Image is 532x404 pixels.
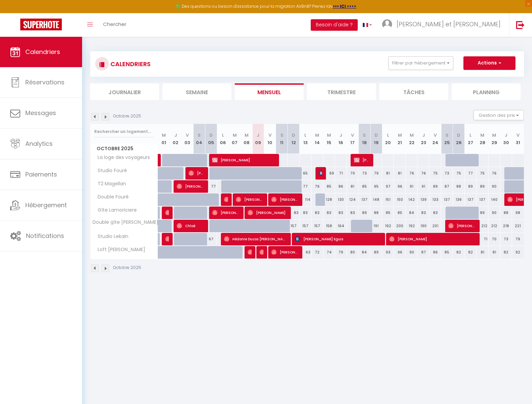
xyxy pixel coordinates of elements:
[358,124,370,154] th: 18
[406,220,417,232] div: 192
[165,233,169,245] span: Mathis
[398,132,402,138] abbr: M
[323,193,335,206] div: 128
[264,124,276,154] th: 10
[370,167,382,180] div: 79
[417,246,429,259] div: 87
[417,193,429,206] div: 139
[488,180,500,193] div: 90
[417,220,429,232] div: 190
[224,193,228,206] span: [PERSON_NAME]
[351,132,354,138] abbr: V
[382,207,394,219] div: 85
[394,124,406,154] th: 21
[311,124,323,154] th: 14
[335,220,347,232] div: 164
[379,83,448,100] li: Tâches
[377,13,509,37] a: ... [PERSON_NAME] et [PERSON_NAME]
[174,132,177,138] abbr: J
[441,124,453,154] th: 25
[406,193,417,206] div: 142
[453,124,465,154] th: 26
[488,207,500,219] div: 90
[323,207,335,219] div: 83
[477,167,488,180] div: 75
[480,132,484,138] abbr: M
[307,83,376,100] li: Trimestre
[248,206,287,219] span: [PERSON_NAME]
[288,220,300,232] div: 157
[448,219,476,232] span: [PERSON_NAME]
[406,207,417,219] div: 84
[205,124,217,154] th: 05
[370,193,382,206] div: 148
[465,193,477,206] div: 137
[198,132,201,138] abbr: S
[488,220,500,232] div: 212
[477,207,488,219] div: 89
[315,132,319,138] abbr: M
[300,220,311,232] div: 157
[358,207,370,219] div: 89
[188,167,204,180] span: [PERSON_NAME]
[335,246,347,259] div: 79
[162,132,166,138] abbr: M
[382,220,394,232] div: 192
[394,167,406,180] div: 81
[113,113,141,119] p: Octobre 2025
[358,167,370,180] div: 73
[516,21,525,29] img: logout
[347,246,359,259] div: 80
[441,246,453,259] div: 85
[248,246,252,259] span: [PERSON_NAME]
[245,132,249,138] abbr: M
[288,124,300,154] th: 12
[417,167,429,180] div: 76
[474,110,524,120] button: Gestion des prix
[394,220,406,232] div: 200
[26,232,64,240] span: Notifications
[300,193,311,206] div: 114
[304,132,306,138] abbr: L
[300,180,311,193] div: 77
[370,246,382,259] div: 89
[333,3,356,9] strong: >>> ICI <<<<
[382,167,394,180] div: 81
[429,167,441,180] div: 75
[311,19,358,31] button: Besoin d'aide ?
[358,246,370,259] div: 84
[347,207,359,219] div: 83
[212,154,275,166] span: [PERSON_NAME]
[335,193,347,206] div: 130
[98,13,131,37] a: Chercher
[370,207,382,219] div: 88
[240,124,252,154] th: 08
[90,83,159,100] li: Journalier
[311,220,323,232] div: 157
[25,48,60,56] span: Calendriers
[224,233,287,245] span: Hédonie Ducos [PERSON_NAME]
[94,126,154,138] input: Rechercher un logement...
[500,124,512,154] th: 30
[113,265,141,271] p: Octobre 2025
[434,132,437,138] abbr: V
[394,193,406,206] div: 150
[25,201,67,209] span: Hébergement
[500,246,512,259] div: 82
[92,233,130,240] span: Studio Lekain
[429,180,441,193] div: 89
[271,246,299,259] span: [PERSON_NAME]
[354,154,370,166] span: [PERSON_NAME]
[358,193,370,206] div: 137
[465,167,477,180] div: 77
[488,193,500,206] div: 140
[323,180,335,193] div: 85
[363,132,366,138] abbr: S
[512,246,524,259] div: 92
[103,21,126,28] span: Chercher
[406,246,417,259] div: 90
[370,180,382,193] div: 95
[512,233,524,245] div: 79
[158,124,170,154] th: 01
[429,193,441,206] div: 133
